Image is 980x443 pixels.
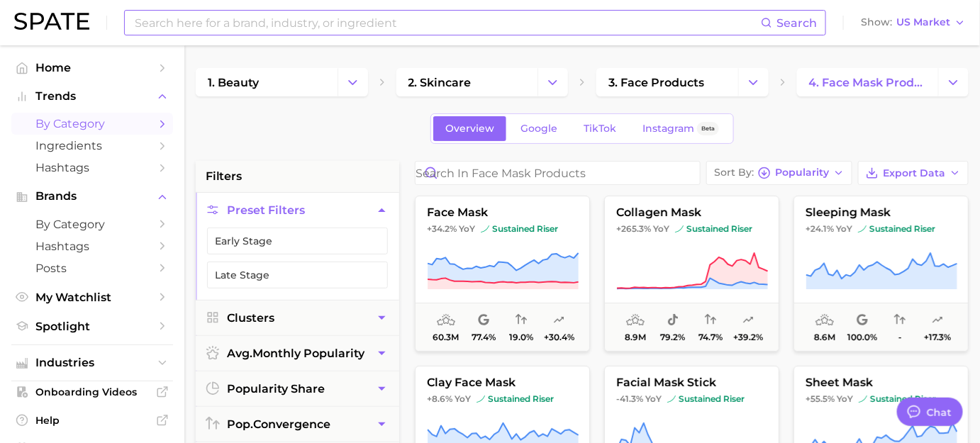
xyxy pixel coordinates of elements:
button: popularity share [196,371,399,406]
span: Spotlight [35,320,149,333]
span: average monthly popularity: High Popularity [815,312,834,329]
abbr: average [227,347,252,360]
span: monthly popularity [227,347,364,360]
button: Industries [11,352,173,374]
a: My Watchlist [11,286,173,308]
span: convergence [227,417,330,431]
img: sustained riser [477,395,485,403]
span: My Watchlist [35,291,149,304]
img: sustained riser [667,395,676,403]
span: Brands [35,190,149,203]
span: Clusters [227,311,274,325]
span: 8.6m [814,332,835,342]
span: popularity share: Google [857,312,868,329]
span: 1. beauty [208,76,259,89]
span: filters [206,168,242,185]
img: sustained riser [481,225,489,233]
button: Clusters [196,301,399,335]
span: +17.3% [924,332,951,342]
button: avg.monthly popularity [196,336,399,371]
button: Change Category [938,68,969,96]
span: Export Data [883,167,945,179]
button: Brands [11,186,173,207]
span: Overview [445,123,494,135]
span: Google [520,123,557,135]
span: sustained riser [481,223,558,235]
a: by Category [11,213,173,235]
a: Hashtags [11,235,173,257]
button: face mask+34.2% YoYsustained risersustained riser60.3m77.4%19.0%+30.4% [415,196,590,352]
img: sustained riser [675,225,684,233]
span: popularity convergence: Very Low Convergence [516,312,527,329]
span: +8.6% [427,393,452,404]
span: popularity predicted growth: Very Likely [932,312,943,329]
span: by Category [35,117,149,130]
a: 2. skincare [396,68,538,96]
span: +24.1% [806,223,834,234]
img: sustained riser [858,225,867,233]
span: sustained riser [477,393,554,405]
span: 60.3m [433,332,459,342]
span: Preset Filters [227,203,305,217]
span: 3. face products [608,76,704,89]
a: InstagramBeta [630,116,731,141]
span: 19.0% [509,332,533,342]
a: 1. beauty [196,68,338,96]
span: 79.2% [660,332,685,342]
button: pop.convergence [196,407,399,442]
span: by Category [35,218,149,231]
a: Google [508,116,569,141]
span: Instagram [642,123,694,135]
span: clay face mask [416,376,589,389]
span: sheet mask [794,376,968,389]
span: US Market [896,18,950,26]
span: +265.3% [616,223,651,234]
span: 100.0% [847,332,877,342]
button: Change Category [538,68,568,96]
span: 77.4% [472,332,496,342]
span: - [898,332,902,342]
a: Help [11,410,173,431]
span: popularity convergence: Insufficient Data [894,312,906,329]
a: Home [11,57,173,79]
span: average monthly popularity: High Popularity [626,312,645,329]
span: Help [35,414,149,427]
button: sleeping mask+24.1% YoYsustained risersustained riser8.6m100.0%-+17.3% [794,196,969,352]
span: Home [35,61,149,74]
span: Search [776,16,817,30]
span: popularity predicted growth: Very Likely [553,312,564,329]
span: Popularity [775,169,829,176]
span: popularity share [227,382,325,396]
button: Late Stage [207,262,388,288]
span: YoY [837,393,853,405]
span: YoY [459,223,475,235]
button: Export Data [858,161,969,185]
span: +39.2% [733,332,763,342]
span: Sort By [714,169,754,176]
span: Beta [701,123,715,135]
span: YoY [455,393,471,405]
button: collagen mask+265.3% YoYsustained risersustained riser8.9m79.2%74.7%+39.2% [604,196,779,352]
button: Preset Filters [196,193,399,228]
span: collagen mask [605,206,779,219]
span: Hashtags [35,161,149,174]
span: TikTok [584,123,616,135]
button: Sort ByPopularity [706,161,852,185]
span: sustained riser [667,393,745,405]
span: Onboarding Videos [35,386,149,398]
span: 2. skincare [408,76,472,89]
button: Change Category [738,68,769,96]
span: -41.3% [616,393,643,404]
img: sustained riser [859,395,867,403]
span: sustained riser [859,393,936,405]
a: 3. face products [596,68,738,96]
a: Overview [433,116,506,141]
a: by Category [11,113,173,135]
span: 74.7% [698,332,723,342]
span: Show [861,18,892,26]
span: +34.2% [427,223,457,234]
span: sleeping mask [794,206,968,219]
span: popularity share: TikTok [667,312,679,329]
span: face mask [416,206,589,219]
a: 4. face mask products [797,68,939,96]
